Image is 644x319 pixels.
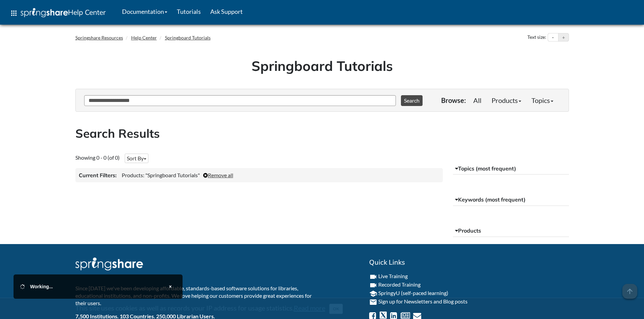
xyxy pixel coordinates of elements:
img: Springshare [21,8,68,17]
a: apps Help Center [5,3,111,23]
a: Remove all [203,172,233,178]
button: Topics (most frequent) [453,163,569,175]
button: Search [401,95,423,106]
div: Text size: [526,33,548,42]
p: Since [DATE] we've been developing affordable, standards-based software solutions for libraries, ... [75,285,317,307]
i: videocam [369,273,377,281]
a: Sign up for Newsletters and Blog posts [378,298,468,304]
a: Springshare Resources [75,35,123,41]
img: Springshare [75,258,143,270]
a: Tutorials [172,3,206,20]
a: SpringyU (self-paced learning) [378,290,448,296]
span: apps [10,9,18,17]
a: Ask Support [206,3,247,20]
a: arrow_upward [622,285,637,293]
button: Increase text size [558,33,569,42]
button: Close [329,304,343,314]
button: Sort By [125,154,148,163]
button: Close [165,281,176,292]
a: Documentation [117,3,172,20]
h1: Springboard Tutorials [80,56,564,75]
button: Decrease text size [548,33,558,42]
span: arrow_upward [622,284,637,299]
a: Help Center [131,35,157,41]
button: Products [453,225,569,237]
i: videocam [369,281,377,289]
h3: Current Filters [79,171,117,179]
h2: Search Results [75,125,569,142]
a: Read more [294,304,325,312]
a: Live Training [378,273,408,279]
i: school [369,290,377,298]
span: Products: [122,172,144,178]
p: Browse: [441,96,466,105]
a: Products [486,94,526,107]
a: Topics [526,94,558,107]
i: email [369,298,377,306]
a: Recorded Training [378,281,421,288]
a: Springboard Tutorials [165,35,211,41]
h2: Quick Links [369,258,569,267]
div: This site uses cookies as well as records your IP address for usage statistics. [69,303,576,314]
span: "Springboard Tutorials" [145,172,200,178]
span: Showing 0 - 0 (of 0) [75,154,120,161]
button: Keywords (most frequent) [453,194,569,206]
a: All [468,94,486,107]
span: Help Center [68,8,106,17]
span: Working... [30,284,53,289]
